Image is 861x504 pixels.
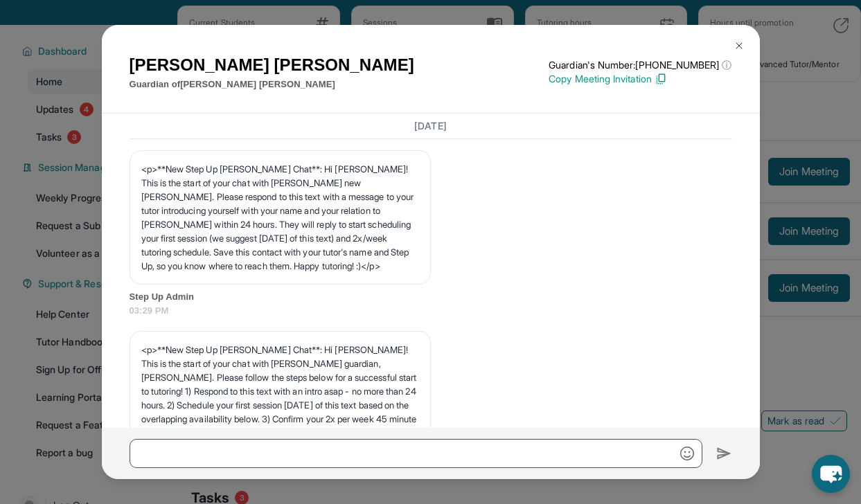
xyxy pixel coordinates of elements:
p: <p>**New Step Up [PERSON_NAME] Chat**: Hi [PERSON_NAME]! This is the start of your chat with [PER... [141,343,419,467]
button: chat-button [812,455,850,493]
p: <p>**New Step Up [PERSON_NAME] Chat**: Hi [PERSON_NAME]! This is the start of your chat with [PER... [141,162,419,273]
p: Copy Meeting Invitation [549,72,731,86]
img: Emoji [680,447,694,460]
img: Send icon [716,445,732,462]
span: Step Up Admin [130,290,732,304]
h1: [PERSON_NAME] [PERSON_NAME] [130,53,414,78]
img: Copy Icon [655,73,667,85]
h3: [DATE] [130,119,732,133]
p: Guardian's Number: [PHONE_NUMBER] [549,58,731,72]
span: ⓘ [722,58,731,72]
p: Guardian of [PERSON_NAME] [PERSON_NAME] [130,78,414,91]
span: 03:29 PM [130,304,732,318]
img: Close Icon [734,40,745,51]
